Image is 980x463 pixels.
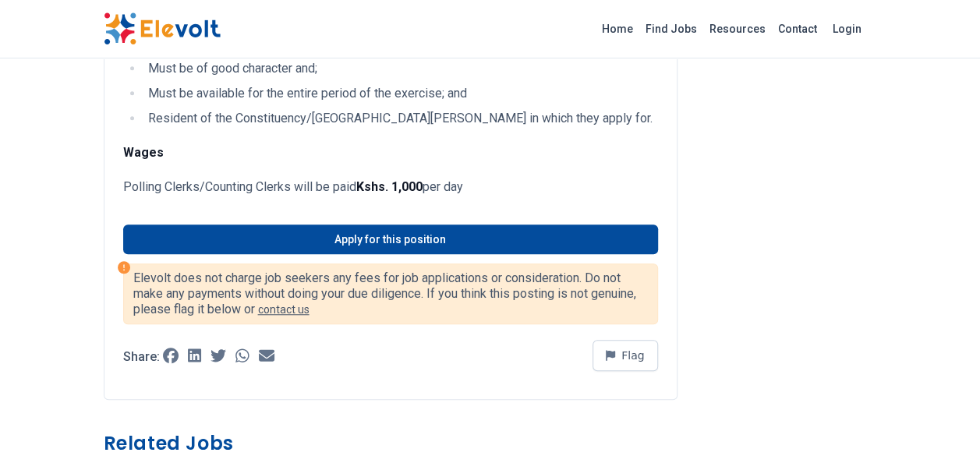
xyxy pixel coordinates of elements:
[639,16,703,41] a: Find Jobs
[104,431,678,456] h3: Related Jobs
[123,145,164,160] strong: Wages
[596,16,639,41] a: Home
[772,16,823,41] a: Contact
[143,84,658,103] li: Must be available for the entire period of the exercise; and
[123,351,160,363] p: Share:
[143,109,658,128] li: Resident of the Constituency/[GEOGRAPHIC_DATA][PERSON_NAME] in which they apply for.
[104,12,221,45] img: Elevolt
[133,270,648,317] p: Elevolt does not charge job seekers any fees for job applications or consideration. Do not make a...
[123,224,658,254] a: Apply for this position
[823,13,871,44] a: Login
[258,303,310,316] a: contact us
[143,59,658,78] li: Must be of good character and;
[703,16,772,41] a: Resources
[593,340,658,371] button: Flag
[123,178,658,196] p: Polling Clerks/Counting Clerks will be paid per day
[902,388,980,463] iframe: Chat Widget
[356,179,423,194] strong: Kshs. 1,000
